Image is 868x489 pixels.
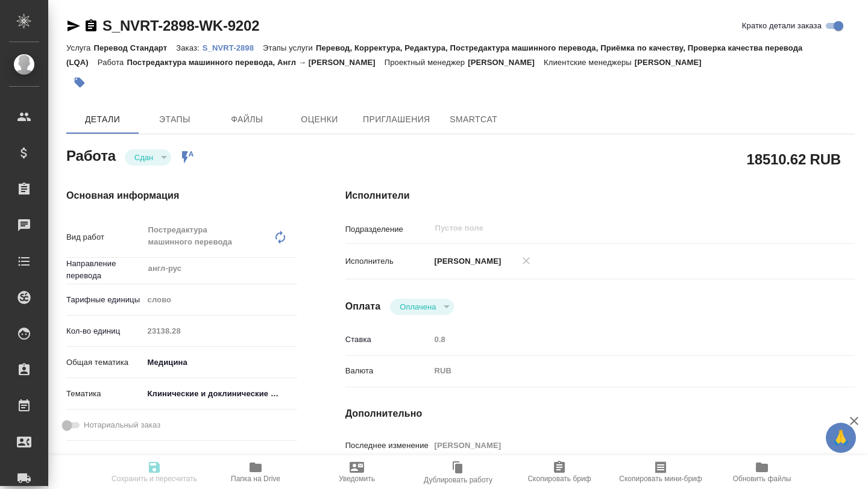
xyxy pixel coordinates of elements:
p: Валюта [345,365,430,377]
button: Сохранить и пересчитать [104,455,205,489]
p: Тарифные единицы [66,294,143,306]
p: Проектный менеджер [385,58,468,67]
p: Подразделение [345,223,430,235]
span: Сохранить и пересчитать [112,475,197,483]
button: Папка на Drive [205,455,306,489]
span: Файлы [218,112,276,127]
button: Оплачена [396,302,439,312]
span: SmartCat [445,112,503,127]
span: Приглашения [363,112,430,127]
p: Тематика [66,388,143,400]
button: Скопировать бриф [509,455,610,489]
h2: Работа [66,144,116,166]
p: Ставка [345,334,430,346]
p: Направление перевода [66,258,143,282]
span: Скопировать мини-бриф [619,475,702,483]
div: слово [143,290,297,310]
input: Пустое поле [430,331,813,348]
p: S_NVRT-2898 [203,43,263,52]
p: [PERSON_NAME] [635,58,711,67]
p: Постредактура машинного перевода, Англ → [PERSON_NAME] [127,58,384,67]
div: Медицина [143,352,297,373]
h4: Основная информация [66,188,297,203]
span: Нотариальный заказ [84,419,160,431]
p: Работа [98,58,127,67]
p: Услуга [66,43,93,52]
p: Перевод, Корректура, Редактура, Постредактура машинного перевода, Приёмка по качеству, Проверка к... [66,43,803,67]
p: Последнее изменение [345,440,430,452]
p: Исполнитель [345,255,430,267]
button: Скопировать ссылку [84,19,98,33]
button: Уведомить [306,455,407,489]
button: Добавить тэг [66,69,93,96]
div: Сдан [390,299,454,315]
span: 🙏 [831,425,851,450]
a: S_NVRT-2898-WK-9202 [102,17,259,34]
h4: Дополнительно [345,406,855,421]
p: Вид работ [66,231,143,243]
h2: 18510.62 RUB [747,149,841,169]
input: Пустое поле [143,322,297,340]
span: Уведомить [339,475,375,483]
p: Этапы услуги [263,43,316,52]
div: Клинические и доклинические исследования [143,384,297,404]
button: Дублировать работу [407,455,509,489]
p: [PERSON_NAME] [430,255,502,267]
button: Сдан [131,152,157,163]
a: S_NVRT-2898 [203,42,263,52]
div: RUB [430,361,813,381]
h4: Исполнители [345,188,855,203]
p: Перевод Стандарт [93,43,176,52]
input: Пустое поле [434,221,784,235]
span: Скопировать бриф [527,475,591,483]
h4: Оплата [345,299,381,314]
button: Скопировать ссылку для ЯМессенджера [66,19,81,33]
p: Общая тематика [66,357,143,369]
p: Заказ: [176,43,202,52]
button: 🙏 [826,423,856,453]
span: Кратко детали заказа [742,20,822,32]
input: Пустое поле [430,437,813,454]
span: Обновить файлы [733,475,791,483]
span: Детали [74,112,131,127]
div: Сдан [125,149,171,166]
span: Дублировать работу [424,476,492,484]
button: Скопировать мини-бриф [610,455,711,489]
button: Обновить файлы [711,455,813,489]
p: Клиентские менеджеры [544,58,635,67]
span: Оценки [291,112,348,127]
p: [PERSON_NAME] [468,58,544,67]
p: Кол-во единиц [66,325,143,337]
span: Папка на Drive [231,475,280,483]
span: Этапы [146,112,204,127]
